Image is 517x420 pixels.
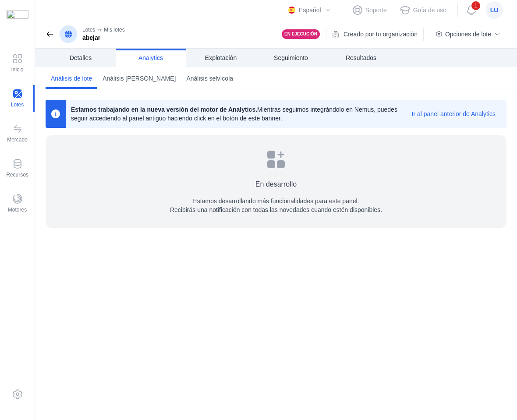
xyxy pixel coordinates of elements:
[332,28,425,41] div: Creado por tu organización
[116,49,186,67] a: Analytics
[406,106,501,121] button: Ir al panel anterior de Analytics
[70,53,92,62] span: Detalles
[71,106,257,113] span: Estamos trabajando en la nueva versión del motor de Analytics.
[103,74,176,83] span: Análisis [PERSON_NAME]
[412,109,496,118] div: Ir al panel anterior de Analytics
[326,49,396,67] a: Resultados
[138,53,163,62] span: Analytics
[7,10,28,32] img: logoRight.svg
[82,33,125,42] div: abejar
[274,53,308,62] span: Seguimiento
[8,206,27,213] div: Motores
[46,49,116,67] a: Detalles
[348,3,391,18] button: Soporte
[11,66,23,73] div: Inicio
[346,53,376,62] span: Resultados
[471,0,481,11] span: 1
[284,31,317,37] div: En ejecución
[413,6,446,14] div: Guía de uso
[104,26,124,33] div: Mis lotes
[193,197,359,205] div: Estamos desarrollando más funcionalidades para este panel.
[97,67,181,89] a: Análisis [PERSON_NAME]
[181,67,238,89] a: Análisis selvícola
[71,105,399,123] div: Mientras seguimos integrándolo en Nemus, puedes seguir accediendo al panel antiguo haciendo click...
[445,30,491,39] div: Opciones de lote
[255,179,297,190] div: En desarrollo
[256,49,326,67] a: Seguimiento
[46,67,97,89] a: Análisis de lote
[186,49,256,67] a: Explotación
[82,26,95,33] div: Lotes
[170,205,382,214] div: Recibirás una notificación con todas las novedades cuando estén disponibles.
[396,3,450,18] button: Guía de uso
[7,136,28,143] div: Mercado
[365,6,387,14] div: Soporte
[285,2,334,18] div: Español
[6,171,28,178] div: Recursos
[51,74,92,83] span: Análisis de lote
[186,74,233,83] span: Análisis selvícola
[205,53,237,62] span: Explotación
[490,6,499,14] span: lu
